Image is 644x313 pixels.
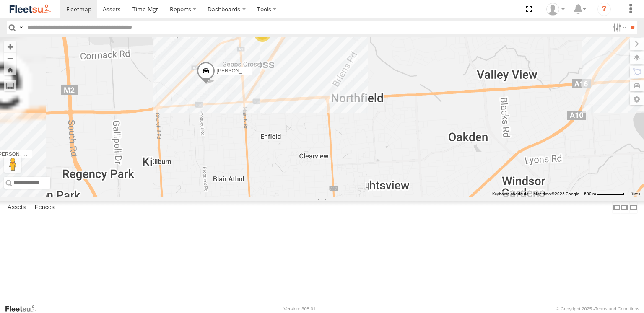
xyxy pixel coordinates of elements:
label: Fences [31,202,59,213]
div: SA Health VDC [543,3,568,16]
a: Terms (opens in new tab) [631,192,640,196]
label: Dock Summary Table to the Left [612,201,621,213]
img: fleetsu-logo-horizontal.svg [8,3,52,15]
label: Dock Summary Table to the Right [621,201,629,213]
label: Map Settings [630,93,644,105]
a: Visit our Website [5,305,43,313]
label: Assets [3,202,30,213]
button: Keyboard shortcuts [492,191,528,197]
div: Version: 308.01 [284,306,316,311]
i: ? [597,3,611,16]
span: 500 m [584,191,596,196]
button: Zoom in [4,41,16,52]
span: [PERSON_NAME] [217,68,258,74]
label: Search Query [18,21,24,34]
span: Map data ©2025 Google [533,191,579,196]
button: Zoom out [4,52,16,64]
button: Map scale: 500 m per 64 pixels [582,191,627,197]
div: © Copyright 2025 - [556,306,639,311]
label: Hide Summary Table [629,201,638,213]
button: Zoom Home [4,64,16,75]
label: Search Filter Options [610,21,628,34]
label: Measure [4,80,16,91]
button: Drag Pegman onto the map to open Street View [4,156,21,173]
a: Terms and Conditions [595,306,639,311]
